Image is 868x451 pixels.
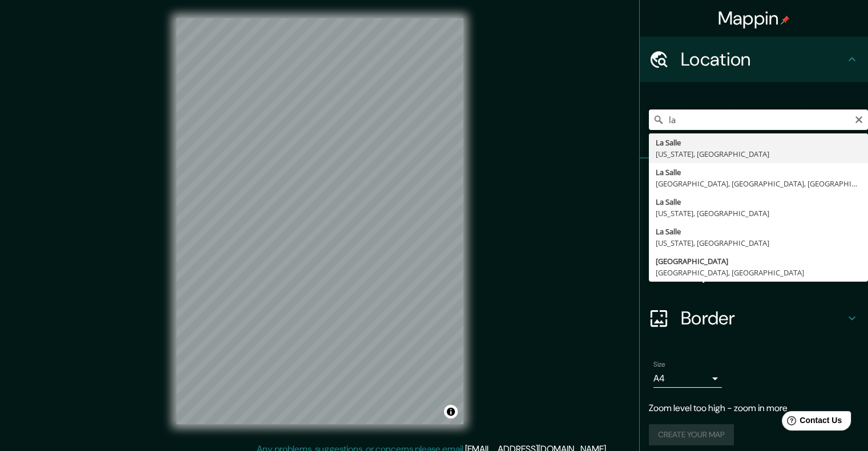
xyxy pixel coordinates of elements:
[640,295,868,341] div: Border
[656,226,861,237] div: La Salle
[649,401,859,415] p: Zoom level too high - zoom in more
[176,18,463,424] canvas: Map
[656,267,861,278] div: [GEOGRAPHIC_DATA], [GEOGRAPHIC_DATA]
[444,405,458,419] button: Toggle attribution
[681,307,845,330] h4: Border
[656,208,861,219] div: [US_STATE], [GEOGRAPHIC_DATA]
[653,360,665,369] label: Size
[656,196,861,208] div: La Salle
[656,237,861,249] div: [US_STATE], [GEOGRAPHIC_DATA]
[649,109,868,130] input: Pick your city or area
[640,159,868,204] div: Pins
[656,137,861,148] div: La Salle
[653,369,722,388] div: A4
[640,250,868,295] div: Layout
[656,166,861,178] div: La Salle
[640,204,868,250] div: Style
[781,15,790,25] img: pin-icon.png
[718,7,790,30] h4: Mappin
[681,48,845,71] h4: Location
[766,407,855,438] iframe: Help widget launcher
[640,36,868,82] div: Location
[681,261,845,284] h4: Layout
[656,148,861,160] div: [US_STATE], [GEOGRAPHIC_DATA]
[854,113,863,124] button: Clear
[656,255,861,267] div: [GEOGRAPHIC_DATA]
[656,178,861,189] div: [GEOGRAPHIC_DATA], [GEOGRAPHIC_DATA], [GEOGRAPHIC_DATA]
